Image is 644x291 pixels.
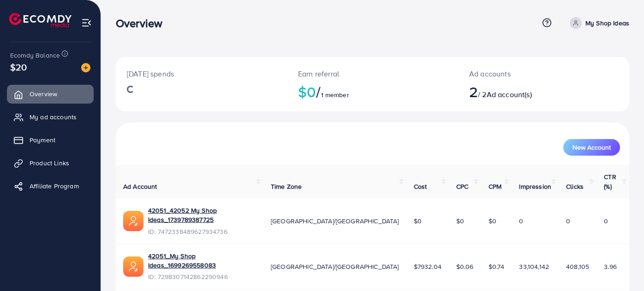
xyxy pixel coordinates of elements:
[572,144,611,151] span: New Account
[7,154,94,172] a: Product Links
[566,216,570,226] span: 0
[30,112,77,122] span: My ad accounts
[566,262,589,271] span: 408,105
[604,216,608,226] span: 0
[604,172,616,191] span: CTR (%)
[469,68,575,79] p: Ad accounts
[148,251,256,270] a: 42051_My Shop Ideas_1699269558083
[148,206,256,225] a: 42051_42052 My Shop Ideas_1739789387725
[81,17,92,28] img: menu
[148,227,256,236] span: ID: 7472338489627934736
[456,262,474,271] span: $0.06
[566,182,584,191] span: Clicks
[123,182,157,191] span: Ad Account
[7,131,94,149] a: Payment
[585,17,629,29] p: My Shop Ideas
[563,139,620,156] button: New Account
[7,108,94,126] a: My ad accounts
[123,256,143,277] img: ic-ads-acc.e4c84228.svg
[316,81,321,102] span: /
[489,262,505,271] span: $0.74
[489,182,501,191] span: CPM
[414,262,441,271] span: $7932.04
[469,83,575,100] h2: / 2
[456,182,468,191] span: CPC
[123,211,143,231] img: ic-ads-acc.e4c84228.svg
[30,89,57,99] span: Overview
[10,60,27,74] span: $20
[148,272,256,281] span: ID: 7298307142862290946
[519,262,549,271] span: 33,104,142
[469,81,478,102] span: 2
[30,135,55,145] span: Payment
[7,177,94,195] a: Affiliate Program
[127,68,276,79] p: [DATE] spends
[489,216,496,226] span: $0
[414,182,427,191] span: Cost
[30,181,79,191] span: Affiliate Program
[298,68,447,79] p: Earn referral
[487,89,532,99] span: Ad account(s)
[10,51,60,60] span: Ecomdy Balance
[321,90,349,99] span: 1 member
[456,216,464,226] span: $0
[519,216,523,226] span: 0
[116,17,170,30] h3: Overview
[9,13,72,27] img: logo
[30,158,69,168] span: Product Links
[519,182,551,191] span: Impression
[298,83,447,100] h2: $0
[414,216,422,226] span: $0
[81,63,90,72] img: image
[271,182,302,191] span: Time Zone
[566,17,629,29] a: My Shop Ideas
[7,85,94,103] a: Overview
[271,262,399,271] span: [GEOGRAPHIC_DATA]/[GEOGRAPHIC_DATA]
[271,216,399,226] span: [GEOGRAPHIC_DATA]/[GEOGRAPHIC_DATA]
[604,262,617,271] span: 3.96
